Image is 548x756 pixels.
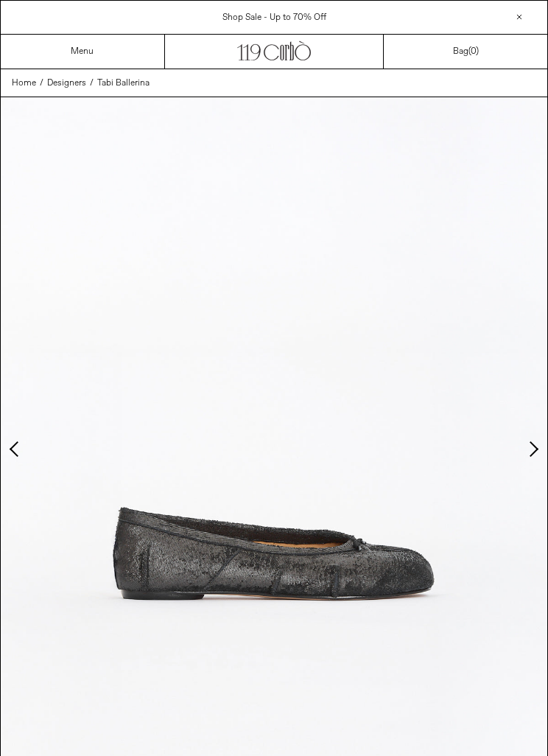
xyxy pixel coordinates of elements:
[453,45,479,58] a: Bag()
[525,441,540,456] button: Next slide
[47,77,86,90] a: Designers
[471,46,479,57] span: )
[47,77,86,89] span: Designers
[471,46,476,57] span: 0
[90,77,94,90] span: /
[97,77,150,89] span: Tabi Ballerina
[97,77,150,90] a: Tabi Ballerina
[8,441,23,456] button: Previous slide
[12,77,36,89] span: Home
[71,46,94,57] a: Menu
[12,77,36,90] a: Home
[222,12,326,24] a: Shop Sale - Up to 70% Off
[40,77,43,90] span: /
